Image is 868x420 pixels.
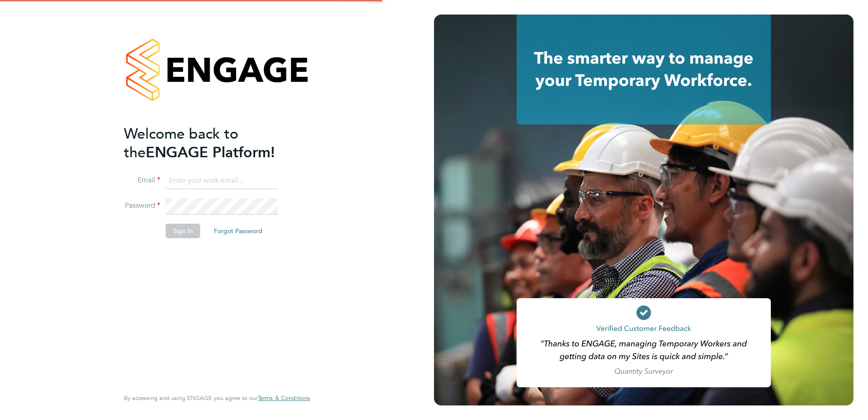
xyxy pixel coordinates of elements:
[124,394,310,402] span: By accessing and using ENGAGE you agree to our
[124,125,301,162] h2: ENGAGE Platform!
[124,175,160,185] label: Email
[124,125,238,161] span: Welcome back to the
[124,201,160,210] label: Password
[258,395,310,402] a: Terms & Conditions
[207,224,270,238] button: Forgot Password
[166,224,200,238] button: Sign In
[166,173,278,189] input: Enter your work email...
[258,394,310,402] span: Terms & Conditions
